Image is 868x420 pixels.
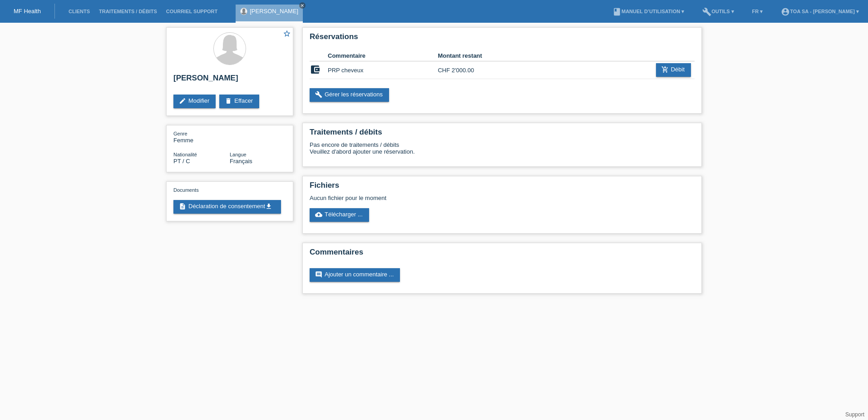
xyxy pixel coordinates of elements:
a: bookManuel d’utilisation ▾ [608,9,689,14]
a: commentAjouter un commentaire ... [310,268,400,282]
i: account_circle [781,7,790,16]
span: Langue [230,152,247,157]
a: descriptionDéclaration de consentementget_app [173,200,281,214]
h2: Traitements / débits [310,128,695,141]
div: Femme [173,130,230,144]
a: add_shopping_cartDébit [656,63,691,77]
a: editModifier [173,95,216,108]
a: buildOutils ▾ [698,9,738,14]
a: star_border [283,30,291,39]
i: get_app [265,203,272,210]
i: build [315,91,322,98]
h2: Commentaires [310,248,695,261]
a: Support [845,411,864,418]
div: Aucun fichier pour le moment [310,195,587,201]
i: edit [179,97,186,105]
th: Commentaire [328,50,438,61]
a: Traitements / débits [94,9,162,14]
i: comment [315,271,322,278]
span: Portugal / C / 21.08.2001 [173,158,190,165]
a: account_circleTOA SA - [PERSON_NAME] ▾ [776,9,863,14]
i: cloud_upload [315,211,322,218]
td: CHF 2'000.00 [438,61,493,79]
a: [PERSON_NAME] [250,8,298,15]
i: add_shopping_cart [661,66,669,73]
h2: Réservations [310,32,695,46]
a: FR ▾ [748,9,768,14]
i: book [612,7,621,16]
i: delete [225,97,232,105]
div: Pas encore de traitements / débits Veuillez d'abord ajouter une réservation. [310,141,695,162]
i: star_border [283,30,291,38]
a: deleteEffacer [219,95,259,108]
h2: Fichiers [310,181,695,195]
a: MF Health [14,8,41,15]
a: close [299,2,306,9]
h2: [PERSON_NAME] [173,74,286,87]
i: account_balance_wallet [310,64,321,75]
a: cloud_uploadTélécharger ... [310,208,369,222]
span: Genre [173,131,187,136]
i: description [179,203,186,210]
span: Français [230,158,252,165]
a: Courriel Support [162,9,222,14]
span: Nationalité [173,152,197,157]
a: buildGérer les réservations [310,88,389,102]
i: build [702,7,711,16]
th: Montant restant [438,50,493,61]
a: Clients [64,9,94,14]
td: PRP cheveux [328,61,438,79]
i: close [300,3,305,8]
span: Documents [173,187,199,193]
